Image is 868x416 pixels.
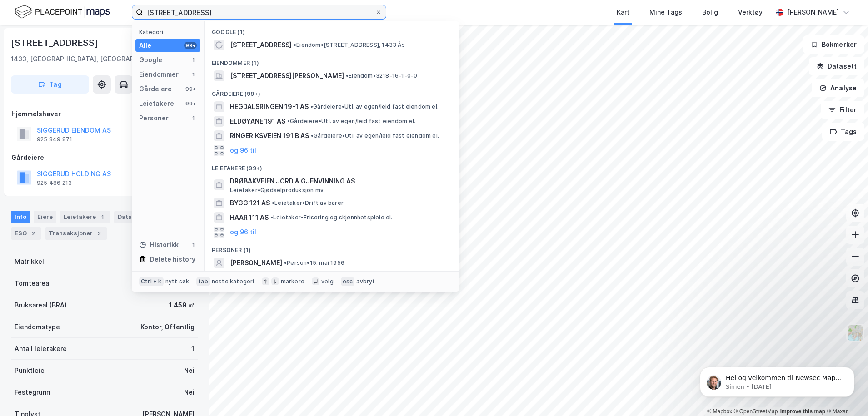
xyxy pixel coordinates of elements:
[139,98,174,109] div: Leietakere
[310,103,439,110] span: Gårdeiere • Utl. av egen/leid fast eiendom el.
[37,179,72,187] div: 925 486 213
[230,227,256,238] button: og 96 til
[15,300,67,311] div: Bruksareal (BRA)
[780,408,825,415] a: Improve this map
[165,278,190,285] div: nytt søk
[143,5,375,19] input: Søk på adresse, matrikkel, gårdeiere, leietakere eller personer
[230,116,285,127] span: ELDØYANE 191 AS
[15,256,44,267] div: Matrikkel
[205,52,459,69] div: Eiendommer (1)
[98,213,107,222] div: 1
[15,4,110,20] img: logo.f888ab2527a4732fd821a326f86c7f29.svg
[190,56,197,64] div: 1
[11,54,166,64] div: 1433, [GEOGRAPHIC_DATA], [GEOGRAPHIC_DATA]
[707,408,732,415] a: Mapbox
[150,254,195,265] div: Delete history
[686,348,868,411] iframe: Intercom notifications message
[34,211,56,223] div: Eiere
[284,259,344,267] span: Person • 15. mai 1956
[184,387,195,398] div: Nei
[230,176,448,187] span: DRØBAKVEIEN JORD & GJENVINNING AS
[230,70,344,81] span: [STREET_ADDRESS][PERSON_NAME]
[114,211,148,223] div: Datasett
[95,229,104,238] div: 3
[311,132,439,139] span: Gårdeiere • Utl. av egen/leid fast eiendom el.
[29,229,38,238] div: 2
[734,408,778,415] a: OpenStreetMap
[37,136,72,143] div: 925 849 871
[169,300,195,311] div: 1 459 ㎡
[184,100,197,107] div: 99+
[270,214,273,221] span: •
[205,83,459,99] div: Gårdeiere (99+)
[311,132,314,139] span: •
[230,212,269,223] span: HAAR 111 AS
[11,35,100,50] div: [STREET_ADDRESS]
[230,40,292,50] span: [STREET_ADDRESS]
[230,258,282,268] span: [PERSON_NAME]
[787,7,839,18] div: [PERSON_NAME]
[738,7,763,18] div: Verktøy
[230,130,309,141] span: RINGERIKSVEIEN 191 B AS
[809,57,864,75] button: Datasett
[230,198,270,208] span: BYGG 121 AS
[196,277,210,286] div: tab
[139,84,172,94] div: Gårdeiere
[184,42,197,49] div: 99+
[205,158,459,174] div: Leietakere (99+)
[310,103,313,110] span: •
[272,199,274,206] span: •
[287,118,415,125] span: Gårdeiere • Utl. av egen/leid fast eiendom el.
[284,259,287,266] span: •
[15,278,51,289] div: Tomteareal
[190,114,197,122] div: 1
[341,277,355,286] div: esc
[287,118,290,124] span: •
[139,40,151,51] div: Alle
[190,241,197,248] div: 1
[139,69,179,80] div: Eiendommer
[346,72,417,79] span: Eiendom • 3218-16-1-0-0
[139,54,162,65] div: Google
[15,387,50,398] div: Festegrunn
[649,7,682,18] div: Mine Tags
[184,85,197,93] div: 99+
[272,199,344,207] span: Leietaker • Drift av barer
[11,109,198,119] div: Hjemmelshaver
[11,75,89,94] button: Tag
[191,343,195,354] div: 1
[184,365,195,376] div: Nei
[321,278,334,285] div: velg
[140,322,195,332] div: Kontor, Offentlig
[270,214,393,221] span: Leietaker • Frisering og skjønnhetspleie el.
[15,365,45,376] div: Punktleie
[205,239,459,256] div: Personer (1)
[139,113,169,124] div: Personer
[803,35,864,54] button: Bokmerker
[812,79,864,97] button: Analyse
[190,71,197,78] div: 1
[847,324,864,342] img: Z
[230,101,309,112] span: HEGDALSRINGEN 19-1 AS
[60,211,110,223] div: Leietakere
[139,239,179,250] div: Historikk
[205,270,459,287] div: Historikk (1)
[281,278,304,285] div: markere
[205,21,459,38] div: Google (1)
[294,41,405,49] span: Eiendom • [STREET_ADDRESS], 1433 Ås
[346,72,349,79] span: •
[230,187,325,194] span: Leietaker • Gjødselproduksjon mv.
[356,278,375,285] div: avbryt
[230,145,256,156] button: og 96 til
[821,101,864,119] button: Filter
[15,322,60,332] div: Eiendomstype
[212,278,254,285] div: neste kategori
[294,41,296,48] span: •
[15,343,67,354] div: Antall leietakere
[11,152,198,163] div: Gårdeiere
[45,227,107,240] div: Transaksjoner
[139,29,200,35] div: Kategori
